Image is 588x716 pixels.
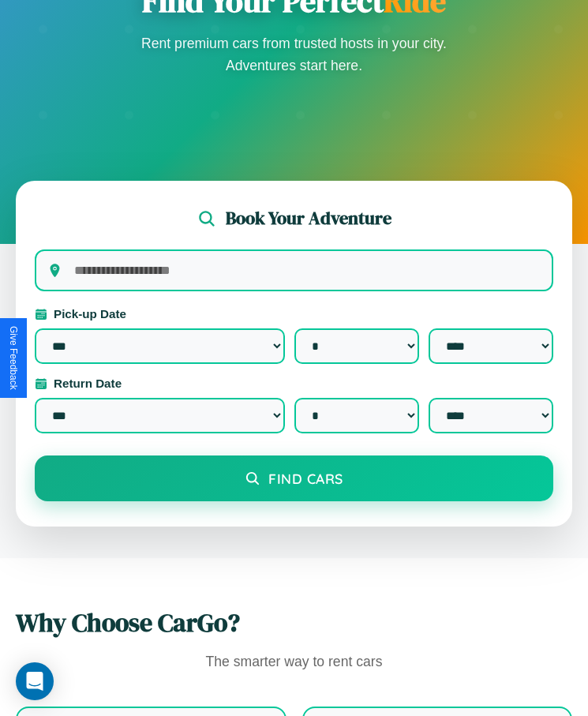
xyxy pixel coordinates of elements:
[137,32,452,77] p: Rent premium cars from trusted hosts in your city. Adventures start here.
[16,650,572,675] p: The smarter way to rent cars
[35,455,553,501] button: Find Cars
[35,307,553,321] label: Pick-up Date
[16,605,572,640] h2: Why Choose CarGo?
[8,326,19,390] div: Give Feedback
[35,377,553,390] label: Return Date
[16,662,54,700] div: Open Intercom Messenger
[226,206,391,231] h2: Book Your Adventure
